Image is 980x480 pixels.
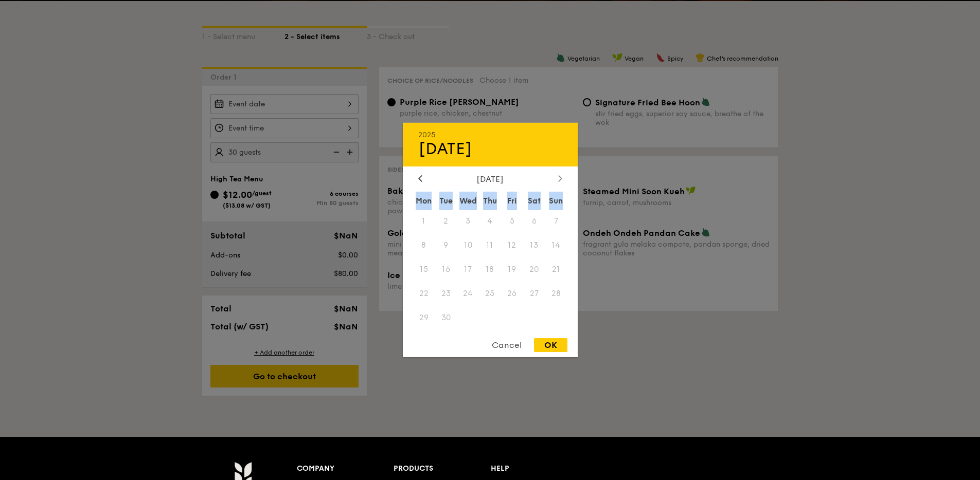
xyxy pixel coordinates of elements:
[457,192,479,210] div: Wed
[479,192,501,210] div: Thu
[545,282,567,304] span: 28
[297,461,394,476] div: Company
[545,234,567,256] span: 14
[523,192,545,210] div: Sat
[501,282,523,304] span: 26
[534,338,567,352] div: OK
[457,282,479,304] span: 24
[523,282,545,304] span: 27
[479,210,501,232] span: 4
[418,139,562,159] div: [DATE]
[435,210,457,232] span: 2
[491,461,588,476] div: Help
[435,259,457,281] span: 16
[523,234,545,256] span: 13
[501,192,523,210] div: Fri
[435,234,457,256] span: 9
[457,234,479,256] span: 10
[523,210,545,232] span: 6
[523,259,545,281] span: 20
[413,306,435,328] span: 29
[394,461,491,476] div: Products
[501,259,523,281] span: 19
[545,259,567,281] span: 21
[545,192,567,210] div: Sun
[413,259,435,281] span: 15
[413,210,435,232] span: 1
[479,259,501,281] span: 18
[482,338,532,352] div: Cancel
[501,234,523,256] span: 12
[479,282,501,304] span: 25
[413,192,435,210] div: Mon
[545,210,567,232] span: 7
[435,282,457,304] span: 23
[457,210,479,232] span: 3
[418,174,562,184] div: [DATE]
[418,131,562,139] div: 2025
[435,306,457,328] span: 30
[479,234,501,256] span: 11
[501,210,523,232] span: 5
[435,192,457,210] div: Tue
[457,259,479,281] span: 17
[413,282,435,304] span: 22
[413,234,435,256] span: 8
